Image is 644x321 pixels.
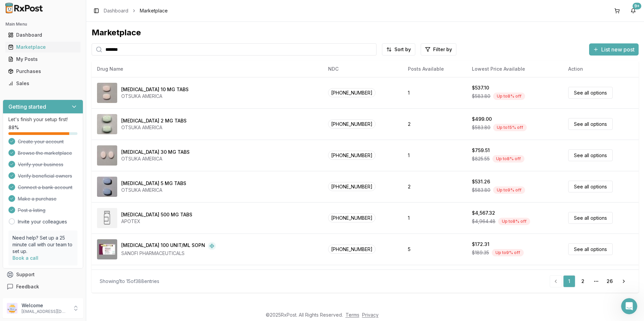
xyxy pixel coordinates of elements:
a: Book a call [12,255,38,261]
div: [MEDICAL_DATA] 30 MG TABS [121,149,190,155]
div: $537.10 [472,84,489,91]
span: Feedback [16,283,39,290]
div: OTSUKA AMERICA [121,124,187,131]
div: Dashboard [8,32,78,38]
h3: Getting started [8,103,46,111]
span: $583.80 [472,187,490,193]
a: 2 [577,275,589,287]
td: 1 [402,77,466,108]
nav: breadcrumb [104,7,168,14]
th: Lowest Price Available [466,61,563,77]
img: Abilify 5 MG TABS [97,177,117,197]
a: Dashboard [5,29,80,41]
div: $172.31 [472,241,489,248]
h2: Main Menu [5,22,80,27]
span: Create your account [18,138,64,145]
span: [PHONE_NUMBER] [328,245,376,254]
a: Terms [346,312,359,318]
a: Go to next page [617,275,631,287]
button: My Posts [3,54,83,65]
p: Need help? Set up a 25 minute call with our team to set up. [12,235,73,255]
div: OTSUKA AMERICA [121,187,186,193]
div: $531.26 [472,178,490,185]
span: [PHONE_NUMBER] [328,88,376,97]
th: Action [563,61,639,77]
div: OTSUKA AMERICA [121,93,189,100]
th: Posts Available [402,61,466,77]
button: Marketplace [3,42,83,52]
img: RxPost Logo [3,3,46,13]
td: 1 [402,202,466,234]
div: OTSUKA AMERICA [121,155,190,162]
div: Sales [8,80,78,87]
a: See all options [568,243,613,255]
button: Sort by [382,43,415,56]
div: Up to 9 % off [493,186,525,194]
span: Sort by [394,46,411,53]
button: Support [3,269,83,281]
div: [MEDICAL_DATA] 5 MG TABS [121,180,186,187]
a: See all options [568,87,613,99]
span: $583.80 [472,93,490,100]
span: $4,964.48 [472,218,495,225]
span: 88 % [8,124,19,131]
button: 9+ [628,5,639,16]
p: [EMAIL_ADDRESS][DOMAIN_NAME] [22,309,68,314]
span: [PHONE_NUMBER] [328,213,376,222]
span: [PHONE_NUMBER] [328,182,376,191]
a: My Posts [5,53,80,65]
div: My Posts [8,56,78,63]
div: SANOFI PHARMACEUTICALS [121,250,216,257]
div: [MEDICAL_DATA] 100 UNIT/ML SOPN [121,242,205,250]
button: Sales [3,78,83,89]
span: Connect a bank account [18,184,72,191]
p: Let's finish your setup first! [8,116,77,123]
div: Up to 8 % off [492,155,524,163]
td: 3 [402,265,466,296]
img: Abilify 30 MG TABS [97,145,117,166]
span: [PHONE_NUMBER] [328,151,376,160]
img: Abilify 10 MG TABS [97,83,117,103]
span: $189.35 [472,249,489,256]
button: Filter by [421,43,456,56]
div: $759.51 [472,147,490,154]
img: Abilify 2 MG TABS [97,114,117,134]
a: See all options [568,212,613,224]
span: Post a listing [18,207,45,214]
div: Up to 9 % off [492,249,524,256]
iframe: Intercom live chat [621,298,637,314]
p: Welcome [22,302,68,309]
span: Verify your business [18,161,63,168]
span: $583.80 [472,124,490,131]
a: Privacy [362,312,379,318]
span: [PHONE_NUMBER] [328,119,376,129]
nav: pagination [550,275,631,287]
a: Invite your colleagues [18,218,67,225]
div: 9+ [633,3,641,9]
td: 2 [402,108,466,140]
div: $499.00 [472,116,492,122]
a: Sales [5,77,80,90]
img: Admelog SoloStar 100 UNIT/ML SOPN [97,239,117,259]
a: See all options [568,118,613,130]
button: Feedback [3,281,83,293]
td: 5 [402,234,466,265]
td: 1 [402,140,466,171]
span: $825.55 [472,155,490,162]
div: Purchases [8,68,78,75]
span: Browse the marketplace [18,150,72,156]
a: 1 [563,275,575,287]
a: See all options [568,181,613,192]
div: [MEDICAL_DATA] 500 MG TABS [121,211,192,218]
button: Dashboard [3,30,83,40]
span: Marketplace [140,7,168,14]
a: See all options [568,149,613,161]
th: Drug Name [92,61,323,77]
a: List new post [589,47,639,53]
div: Up to 15 % off [493,124,527,131]
img: User avatar [7,303,18,314]
div: Showing 1 to 15 of 388 entries [100,278,159,285]
span: List new post [601,45,635,53]
div: [MEDICAL_DATA] 2 MG TABS [121,117,187,124]
div: [MEDICAL_DATA] 10 MG TABS [121,86,189,93]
